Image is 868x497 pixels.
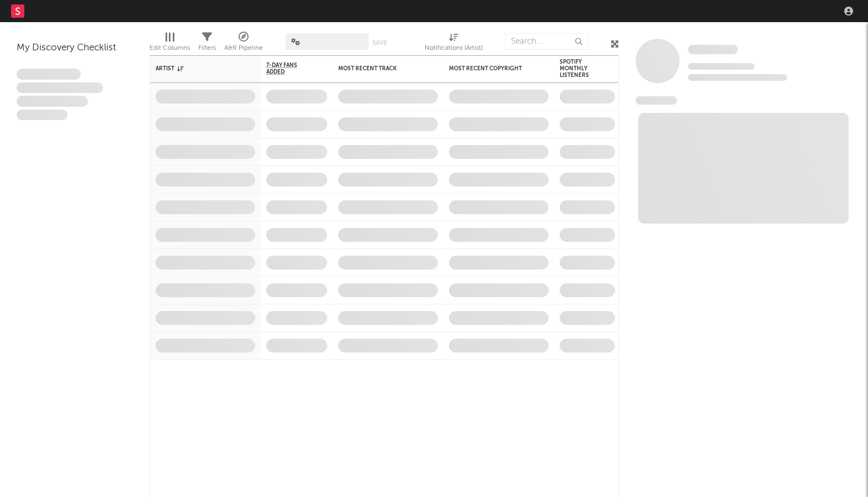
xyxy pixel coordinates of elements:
span: 7-Day Fans Added [266,62,311,75]
span: Tracking Since: [DATE] [688,63,755,70]
span: Aliquam viverra [17,110,68,121]
button: Save [373,40,387,46]
a: Some Artist [688,44,738,55]
div: Filters [198,42,216,55]
div: Notifications (Artist) [425,28,483,60]
div: Most Recent Track [338,65,421,72]
div: A&R Pipeline [224,42,263,55]
span: Lorem ipsum dolor [17,69,81,80]
div: Filters [198,28,216,60]
span: Praesent ac interdum [17,96,88,107]
div: Notifications (Artist) [425,42,483,55]
span: News Feed [635,96,677,105]
div: Edit Columns [149,42,190,55]
span: Integer aliquet in purus et [17,82,103,94]
div: Edit Columns [149,28,190,60]
div: Most Recent Copyright [449,65,532,72]
div: My Discovery Checklist [17,42,133,55]
input: Search... [505,33,588,50]
span: Some Artist [688,45,738,54]
div: Artist [156,65,239,72]
div: A&R Pipeline [224,28,263,60]
span: 0 fans last week [688,74,787,81]
div: Spotify Monthly Listeners [560,59,598,79]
